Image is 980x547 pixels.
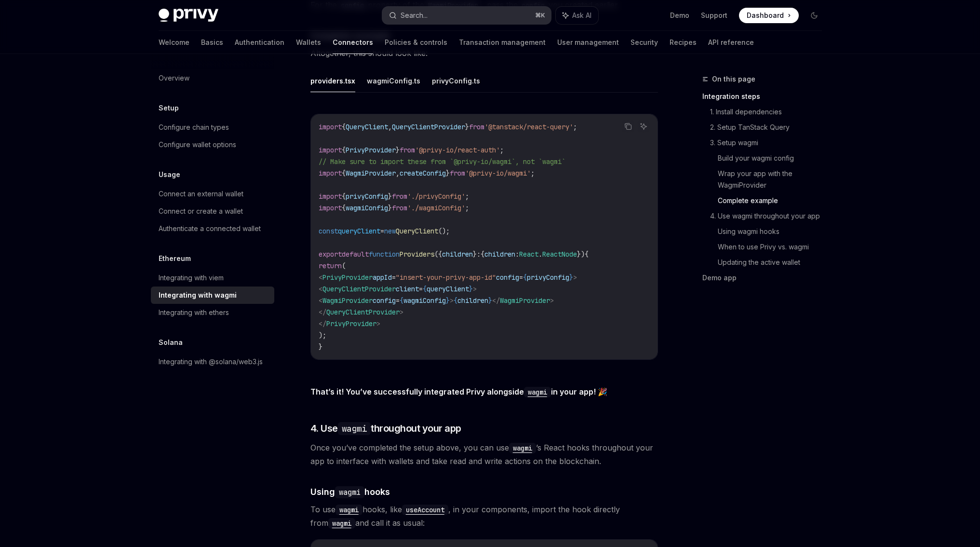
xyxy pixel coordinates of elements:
span: createConfig [400,169,446,178]
div: Search... [401,10,428,21]
span: import [319,204,342,212]
span: ; [465,204,469,212]
span: function [369,250,400,259]
span: { [423,285,427,293]
span: } [388,192,392,201]
code: wagmi [524,387,551,397]
span: children [457,296,488,305]
span: ( [342,261,346,270]
button: Copy the contents from the code block [622,120,634,133]
span: './privyConfig' [407,192,465,201]
span: 4. Use throughout your app [310,422,461,435]
a: Connect an external wallet [151,185,274,203]
a: Connect or create a wallet [151,203,274,220]
span: new [384,227,396,235]
a: Integration steps [702,89,830,104]
span: = [380,227,384,235]
span: < [319,285,322,293]
a: Connectors [333,31,373,54]
span: import [319,192,342,201]
span: ); [319,331,326,340]
span: > [400,308,403,316]
span: PrivyProvider [322,273,373,282]
button: wagmiConfig.ts [367,69,420,92]
span: } [569,273,573,282]
code: wagmi [338,422,371,435]
span: ({ [434,250,442,259]
span: from [392,192,407,201]
span: , [388,123,392,131]
a: Transaction management [459,31,546,54]
span: appId [373,273,392,282]
a: 2. Setup TanStack Query [710,120,830,135]
span: privyConfig [346,192,388,201]
span: { [400,296,403,305]
button: Toggle dark mode [806,8,822,23]
code: wagmi [328,518,355,529]
h5: Ethereum [159,253,191,264]
a: Using wagmi hooks [718,224,830,239]
span: children [442,250,473,259]
span: '@tanstack/react-query' [484,123,573,131]
button: providers.tsx [310,69,355,92]
span: ReactNode [542,250,577,259]
div: Connect an external wallet [159,188,243,200]
span: '@privy-io/wagmi' [465,169,531,178]
span: React [519,250,538,259]
a: Authentication [235,31,284,54]
span: Ask AI [572,11,591,20]
span: > [573,273,577,282]
span: config [496,273,519,282]
span: Once you’ve completed the setup above, you can use ’s React hooks throughout your app to interfac... [310,441,658,468]
a: Basics [201,31,223,54]
span: { [342,192,346,201]
span: WagmiProvider [322,296,373,305]
span: , [396,169,400,178]
span: "insert-your-privy-app-id" [396,273,496,282]
span: > [550,296,554,305]
span: To use hooks, like , in your components, import the hook directly from and call it as usual: [310,503,658,530]
span: QueryClientProvider [326,308,400,316]
span: } [388,204,392,212]
span: = [392,273,396,282]
span: Dashboard [747,11,784,20]
h5: Setup [159,102,179,114]
a: Policies & controls [385,31,447,54]
span: . [538,250,542,259]
span: import [319,146,342,154]
a: Wrap your app with the WagmiProvider [718,166,830,193]
span: PrivyProvider [346,146,396,154]
span: QueryClient [346,123,388,131]
span: PrivyProvider [326,319,376,328]
a: Integrating with @solana/web3.js [151,353,274,370]
span: ; [573,123,577,131]
div: Configure wallet options [159,139,236,150]
a: Support [701,11,727,20]
div: Authenticate a connected wallet [159,223,261,234]
a: wagmi [524,387,551,397]
div: Integrating with ethers [159,307,229,318]
span: } [465,123,469,131]
span: > [376,319,380,328]
span: </ [319,319,326,328]
span: } [396,146,400,154]
span: < [319,273,322,282]
span: Using hooks [310,485,390,498]
h5: Usage [159,169,180,180]
div: Configure chain types [159,122,229,133]
a: wagmi [336,505,362,514]
span: QueryClientProvider [322,285,396,293]
span: const [319,227,338,235]
span: return [319,261,342,270]
span: export [319,250,342,259]
span: : [477,250,481,259]
span: On this page [712,73,755,85]
span: queryClient [427,285,469,293]
span: default [342,250,369,259]
span: Providers [400,250,434,259]
span: wagmiConfig [403,296,446,305]
span: } [319,342,322,351]
span: { [585,250,589,259]
span: < [319,296,322,305]
div: Integrating with viem [159,272,224,284]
